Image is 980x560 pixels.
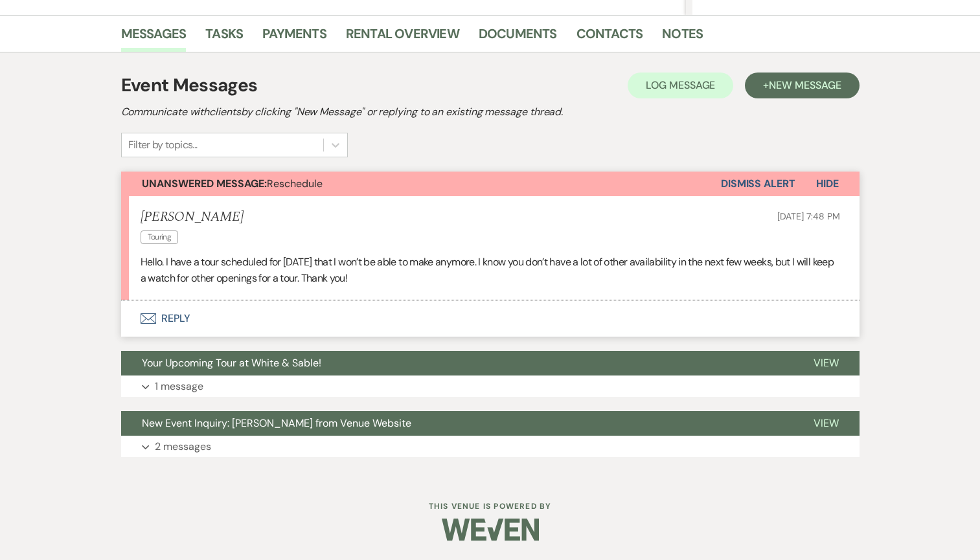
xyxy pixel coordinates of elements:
span: New Event Inquiry: [PERSON_NAME] from Venue Website [142,416,411,430]
button: +New Message [745,73,859,98]
a: Tasks [205,23,243,52]
span: Reschedule [142,177,323,190]
a: Contacts [576,23,643,52]
button: 1 message [121,375,860,398]
span: View [814,416,839,430]
button: New Event Inquiry: [PERSON_NAME] from Venue Website [121,411,793,436]
a: Documents [479,23,557,52]
h5: [PERSON_NAME] [141,209,244,225]
span: [DATE] 7:48 PM [777,210,839,222]
button: Hide [795,172,860,196]
a: Notes [662,23,703,52]
a: Messages [121,23,187,52]
button: Dismiss Alert [721,172,795,196]
span: New Message [769,78,841,92]
h2: Communicate with clients by clicking "New Message" or replying to an existing message thread. [121,104,860,120]
p: Hello. I have a tour scheduled for [DATE] that I won’t be able to make anymore. I know you don’t ... [141,254,840,287]
div: Filter by topics... [128,137,198,153]
button: Unanswered Message:Reschedule [121,172,721,196]
button: View [793,351,860,375]
span: Hide [816,177,839,190]
a: Payments [262,23,326,52]
h1: Event Messages [121,72,258,99]
button: Log Message [628,73,733,98]
button: Your Upcoming Tour at White & Sable! [121,351,793,375]
span: Touring [141,230,179,244]
strong: Unanswered Message: [142,177,267,190]
span: Log Message [646,78,715,92]
span: View [814,356,839,370]
a: Rental Overview [346,23,459,52]
p: 1 message [155,378,203,395]
span: Your Upcoming Tour at White & Sable! [142,356,321,370]
button: 2 messages [121,436,860,458]
img: Weven Logo [442,507,539,552]
p: 2 messages [155,438,211,455]
button: Reply [121,300,860,337]
button: View [793,411,860,436]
